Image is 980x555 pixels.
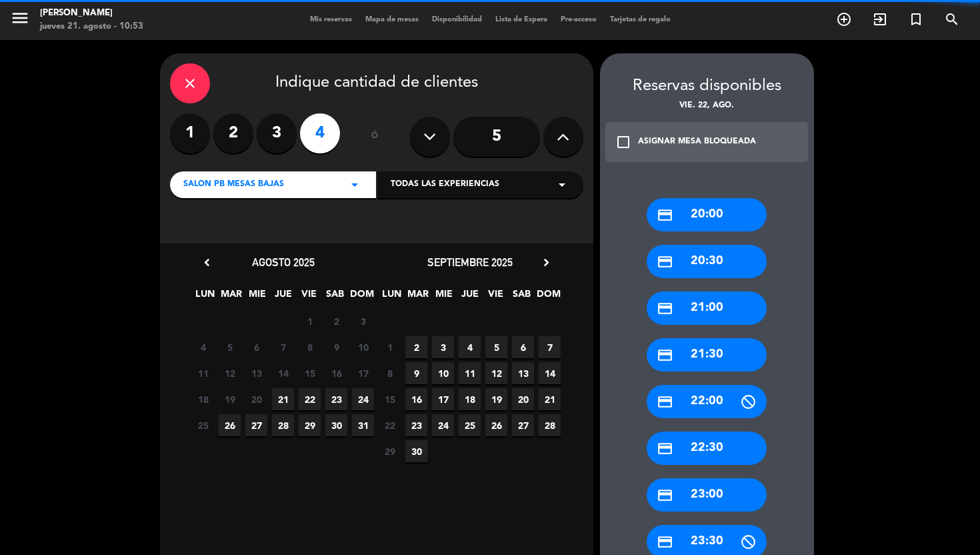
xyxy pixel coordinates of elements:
[600,73,814,99] div: Reservas disponibles
[325,310,347,332] span: 2
[944,11,960,27] i: search
[219,362,241,384] span: 12
[299,336,321,358] span: 8
[405,362,427,384] span: 9
[836,11,852,27] i: add_circle_outline
[407,286,429,308] span: MAR
[192,336,214,358] span: 4
[379,362,401,384] span: 8
[647,338,767,372] div: 21:30
[379,336,401,358] span: 1
[485,388,507,410] span: 19
[192,362,214,384] span: 11
[433,286,455,308] span: MIE
[554,177,570,193] i: arrow_drop_down
[352,414,374,436] span: 31
[192,388,214,410] span: 18
[272,286,294,308] span: JUE
[512,362,534,384] span: 13
[298,286,320,308] span: VIE
[657,440,673,457] i: credit_card
[324,286,346,308] span: SAB
[245,336,267,358] span: 6
[647,292,767,325] div: 21:00
[485,286,507,308] span: VIE
[40,20,143,33] div: jueves 21. agosto - 10:53
[219,336,241,358] span: 5
[245,362,267,384] span: 13
[379,414,401,436] span: 22
[359,16,425,23] span: Mapa de mesas
[405,336,427,358] span: 2
[657,253,673,270] i: credit_card
[647,432,767,465] div: 22:30
[638,135,756,149] div: ASIGNAR MESA BLOQUEADA
[299,362,321,384] span: 15
[489,16,554,23] span: Lista de Espera
[657,207,673,223] i: credit_card
[300,113,340,153] label: 4
[432,336,454,358] span: 3
[379,388,401,410] span: 15
[432,388,454,410] span: 17
[657,300,673,317] i: credit_card
[200,255,214,269] i: chevron_left
[183,178,284,191] span: SALON PB MESAS BAJAS
[657,534,673,550] i: credit_card
[272,336,294,358] span: 7
[539,388,561,410] span: 21
[405,440,427,462] span: 30
[352,336,374,358] span: 10
[603,16,677,23] span: Tarjetas de regalo
[511,286,533,308] span: SAB
[908,11,924,27] i: turned_in_not
[299,310,321,332] span: 1
[352,388,374,410] span: 24
[219,388,241,410] span: 19
[272,362,294,384] span: 14
[872,11,888,27] i: exit_to_app
[657,487,673,504] i: credit_card
[299,414,321,436] span: 29
[405,388,427,410] span: 16
[647,245,767,278] div: 20:30
[539,362,561,384] span: 14
[537,286,559,308] span: DOM
[213,113,253,153] label: 2
[272,388,294,410] span: 21
[192,414,214,436] span: 25
[350,286,372,308] span: DOM
[182,75,198,91] i: close
[554,16,603,23] span: Pre-acceso
[432,362,454,384] span: 10
[425,16,489,23] span: Disponibilidad
[459,286,481,308] span: JUE
[647,385,767,418] div: 22:00
[170,113,210,153] label: 1
[10,8,30,28] i: menu
[303,16,359,23] span: Mis reservas
[600,99,814,113] div: vie. 22, ago.
[325,362,347,384] span: 16
[459,362,481,384] span: 11
[352,362,374,384] span: 17
[325,336,347,358] span: 9
[512,336,534,358] span: 6
[219,414,241,436] span: 26
[353,113,397,160] div: ó
[427,255,513,269] span: septiembre 2025
[615,134,631,150] i: check_box_outline_blank
[647,198,767,231] div: 20:00
[10,8,30,33] button: menu
[459,414,481,436] span: 25
[512,388,534,410] span: 20
[657,347,673,364] i: credit_card
[325,414,347,436] span: 30
[539,336,561,358] span: 7
[485,414,507,436] span: 26
[245,388,267,410] span: 20
[40,7,143,20] div: [PERSON_NAME]
[352,310,374,332] span: 3
[220,286,242,308] span: MAR
[485,362,507,384] span: 12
